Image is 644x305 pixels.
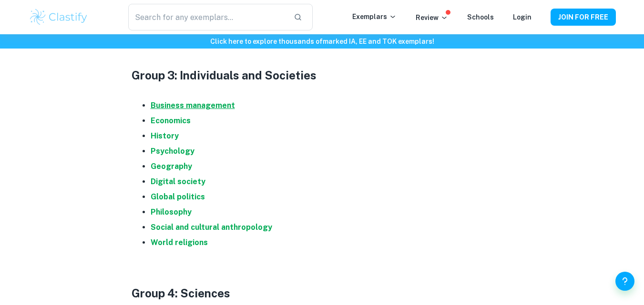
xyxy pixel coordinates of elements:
a: Login [513,13,532,21]
button: Help and Feedback [615,272,634,291]
h6: Click here to explore thousands of marked IA, EE and TOK exemplars ! [2,36,642,47]
a: Psychology [151,147,194,156]
a: Social and cultural anthropology [151,223,272,232]
a: Digital society [151,177,205,186]
img: Clastify logo [29,8,89,27]
p: Exemplars [352,11,397,22]
button: JOIN FOR FREE [551,9,616,26]
h3: Group 4: Sciences [132,285,513,302]
input: Search for any exemplars... [128,4,286,30]
p: Review [416,12,448,23]
a: Geography [151,162,192,171]
a: World religions [151,238,208,247]
a: Philosophy [151,207,192,216]
h3: Group 3: Individuals and Societies [132,67,513,84]
a: Schools [467,13,494,21]
a: Economics [151,116,191,125]
a: History [151,131,179,140]
a: Global politics [151,192,205,201]
a: Business management [151,101,235,110]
